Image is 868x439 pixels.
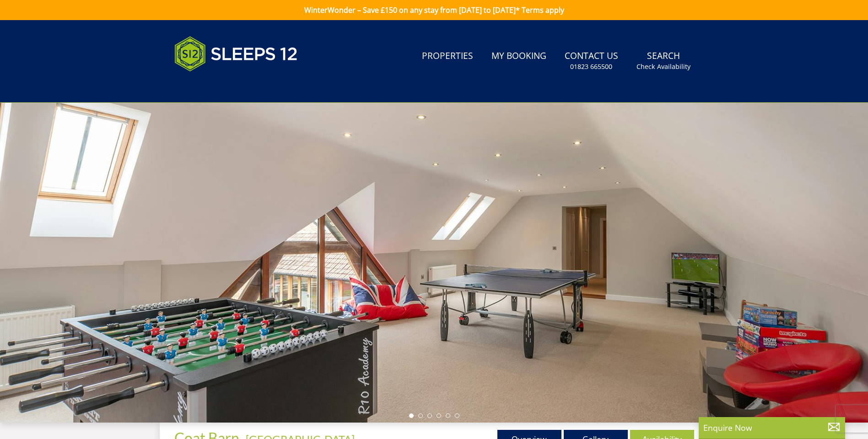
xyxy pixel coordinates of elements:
[561,46,622,76] a: Contact Us01823 665500
[174,31,298,77] img: Sleeps 12
[570,62,612,71] small: 01823 665500
[170,82,266,90] iframe: Customer reviews powered by Trustpilot
[636,62,690,71] small: Check Availability
[703,422,841,434] p: Enquire Now
[488,46,550,67] a: My Booking
[418,46,477,67] a: Properties
[633,46,694,76] a: SearchCheck Availability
